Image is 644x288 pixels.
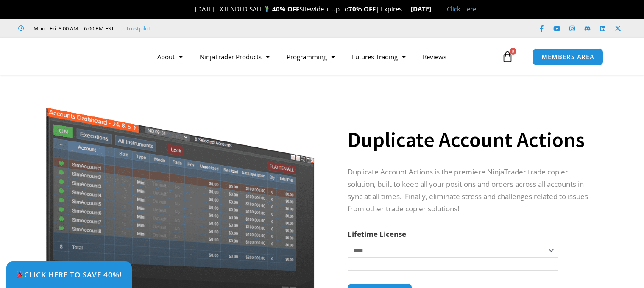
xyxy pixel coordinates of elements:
p: Duplicate Account Actions is the premiere NinjaTrader trade copier solution, built to keep all yo... [348,166,595,215]
a: NinjaTrader Products [191,47,278,66]
strong: 70% OFF [348,5,376,13]
img: 🏭 [432,6,438,12]
span: 0 [510,48,516,55]
strong: 40% OFF [272,5,299,13]
img: 🏌️‍♂️ [264,6,270,12]
a: 🎉Click Here to save 40%! [6,261,132,288]
strong: [DATE] [411,5,438,13]
h1: Duplicate Account Actions [348,125,595,155]
span: MEMBERS AREA [541,54,594,60]
a: 0 [489,44,526,69]
a: Futures Trading [343,47,414,66]
nav: Menu [149,47,499,66]
a: Trustpilot [126,23,151,33]
a: Reviews [414,47,455,66]
span: Click Here to save 40%! [16,271,122,278]
span: [DATE] EXTENDED SALE Sitewide + Up To | Expires [186,5,411,13]
img: ⌛ [402,6,409,12]
img: 🎉 [188,6,195,12]
a: Click Here [447,5,476,13]
img: LogoAI | Affordable Indicators – NinjaTrader [31,42,123,72]
a: Programming [278,47,343,66]
span: Mon - Fri: 8:00 AM – 6:00 PM EST [31,23,114,33]
label: Lifetime License [348,229,406,239]
a: About [149,47,191,66]
a: MEMBERS AREA [532,48,603,66]
img: 🎉 [17,271,24,278]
